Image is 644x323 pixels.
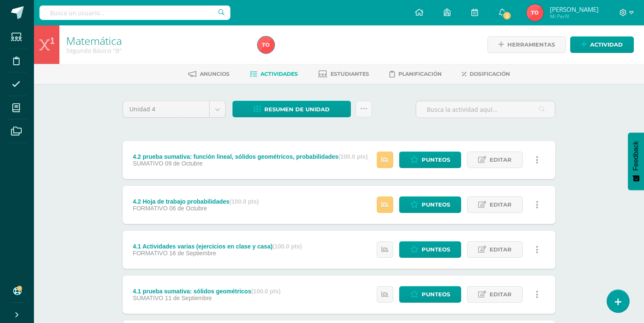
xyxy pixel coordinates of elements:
span: Punteos [422,287,450,302]
span: Anuncios [200,71,230,77]
a: Unidad 4 [123,101,225,117]
span: 11 de Septiembre [165,295,212,301]
h1: Matemática [66,35,247,47]
span: Estudiantes [330,71,369,77]
span: Mi Perfil [550,13,599,20]
span: Actividades [260,71,298,77]
span: Editar [490,197,512,213]
div: 4.2 prueba sumativa: función lineal, sólidos geométricos, probabilidades [133,153,368,160]
a: Punteos [399,152,461,168]
span: Editar [490,152,512,168]
span: Planificación [398,71,442,77]
span: Editar [490,287,512,302]
a: Estudiantes [318,67,369,81]
a: Punteos [399,241,461,258]
a: Anuncios [188,67,230,81]
span: 06 de Octubre [169,205,207,212]
span: Editar [490,242,512,257]
a: Herramientas [487,36,566,53]
a: Actividad [570,36,634,53]
strong: (100.0 pts) [230,198,259,205]
span: Punteos [422,242,450,257]
span: Punteos [422,152,450,168]
span: Punteos [422,197,450,213]
strong: (100.0 pts) [272,243,302,250]
a: Actividades [250,67,298,81]
span: FORMATIVO [133,250,168,257]
a: Matemática [66,33,122,48]
strong: (100.0 pts) [251,288,280,295]
span: Dosificación [470,71,510,77]
div: 4.1 prueba sumativa: sólidos geométricos [133,288,281,295]
span: Herramientas [507,37,555,52]
span: Feedback [632,141,640,171]
span: Unidad 4 [129,101,203,117]
div: Segundo Básico 'B' [66,47,247,55]
div: 4.1 Actividades varias (ejercicios en clase y casa) [133,243,302,250]
img: ee555c8c968eea5bde0abcdfcbd02b94.png [258,36,274,53]
span: Actividad [590,37,623,52]
span: 3 [502,11,512,20]
div: 4.2 Hoja de trabajo probabilidades [133,198,259,205]
strong: (100.0 pts) [339,153,368,160]
span: Resumen de unidad [264,102,330,117]
img: ee555c8c968eea5bde0abcdfcbd02b94.png [526,4,543,21]
span: 16 de Septiembre [169,250,216,257]
span: FORMATIVO [133,205,168,212]
a: Dosificación [462,67,510,81]
span: [PERSON_NAME] [550,5,599,14]
span: SUMATIVO [133,160,163,167]
span: 09 de Octubre [165,160,203,167]
input: Busca un usuario... [39,6,230,20]
button: Feedback - Mostrar encuesta [628,133,644,190]
a: Punteos [399,196,461,213]
a: Resumen de unidad [232,101,351,117]
a: Punteos [399,286,461,303]
a: Planificación [389,67,442,81]
input: Busca la actividad aquí... [416,101,555,118]
span: SUMATIVO [133,295,163,301]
